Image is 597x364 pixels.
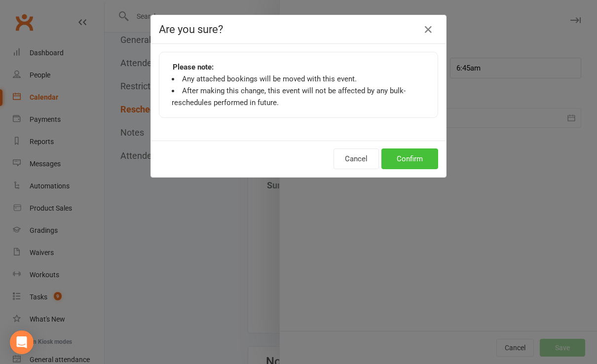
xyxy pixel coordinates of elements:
[334,148,379,169] button: Cancel
[172,85,425,109] li: After making this change, this event will not be affected by any bulk-reschedules performed in fu...
[172,73,425,85] li: Any attached bookings will be moved with this event.
[420,22,436,37] button: Close
[173,61,214,73] strong: Please note:
[381,148,438,169] button: Confirm
[159,23,438,36] h4: Are you sure?
[10,330,34,354] div: Open Intercom Messenger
